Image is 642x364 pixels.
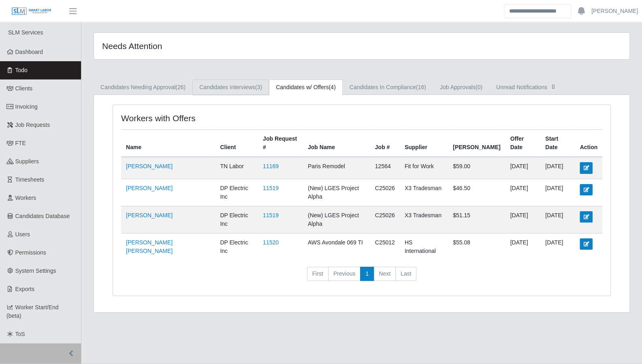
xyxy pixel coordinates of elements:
[126,163,173,169] a: [PERSON_NAME]
[15,85,33,92] span: Clients
[121,130,215,157] th: Name
[448,130,505,157] th: [PERSON_NAME]
[400,233,448,260] td: HS International
[215,233,258,260] td: DP Electric Inc
[255,84,262,90] span: (3)
[11,7,52,16] img: SLM Logo
[448,157,505,179] td: $59.00
[15,140,26,146] span: FTE
[175,84,186,90] span: (26)
[416,84,426,90] span: (16)
[303,157,370,179] td: Paris Remodel
[15,249,46,256] span: Permissions
[15,231,30,238] span: Users
[448,233,505,260] td: $55.08
[400,206,448,233] td: X3 Tradesman
[505,130,540,157] th: Offer Date
[343,79,433,95] a: Candidates In Compliance
[15,286,34,292] span: Exports
[15,103,38,110] span: Invoicing
[126,212,173,218] a: [PERSON_NAME]
[505,233,540,260] td: [DATE]
[303,179,370,206] td: (New) LGES Project Alpha
[540,233,575,260] td: [DATE]
[370,130,400,157] th: Job #
[15,49,43,55] span: Dashboard
[215,206,258,233] td: DP Electric Inc
[505,206,540,233] td: [DATE]
[370,157,400,179] td: 12564
[370,206,400,233] td: C25026
[263,212,279,218] a: 11519
[591,7,638,15] a: [PERSON_NAME]
[215,130,258,157] th: Client
[303,206,370,233] td: (New) LGES Project Alpha
[360,267,374,281] a: 1
[549,83,557,90] span: []
[303,130,370,157] th: Job Name
[476,84,482,90] span: (0)
[505,179,540,206] td: [DATE]
[126,239,173,254] a: [PERSON_NAME] [PERSON_NAME]
[15,67,28,73] span: Todo
[15,213,70,219] span: Candidates Database
[15,158,39,165] span: Suppliers
[15,268,56,274] span: System Settings
[6,304,59,319] span: Worker Start/End (beta)
[303,233,370,260] td: AWS Avondale 069 TI
[489,79,564,95] a: Unread Notifications
[540,130,575,157] th: Start Date
[540,206,575,233] td: [DATE]
[102,41,311,51] h4: Needs Attention
[8,29,43,36] span: SLM Services
[258,130,303,157] th: Job Request #
[263,239,279,246] a: 11520
[370,233,400,260] td: C25012
[370,179,400,206] td: C25026
[94,79,192,95] a: Candidates Needing Approval
[400,130,448,157] th: Supplier
[121,267,602,288] nav: pagination
[263,163,279,169] a: 11169
[263,185,279,191] a: 11519
[400,157,448,179] td: Fit for Work
[505,157,540,179] td: [DATE]
[329,84,336,90] span: (4)
[269,79,343,95] a: Candidates w/ Offers
[15,195,36,201] span: Workers
[540,157,575,179] td: [DATE]
[15,122,50,128] span: Job Requests
[121,113,315,123] h4: Workers with Offers
[575,130,602,157] th: Action
[400,179,448,206] td: X3 Tradesman
[15,331,25,337] span: ToS
[192,79,269,95] a: Candidates Interviews
[433,79,489,95] a: Job Approvals
[215,179,258,206] td: DP Electric Inc
[215,157,258,179] td: TN Labor
[448,179,505,206] td: $46.50
[504,4,571,18] input: Search
[126,185,173,191] a: [PERSON_NAME]
[540,179,575,206] td: [DATE]
[448,206,505,233] td: $51.15
[15,176,45,183] span: Timesheets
